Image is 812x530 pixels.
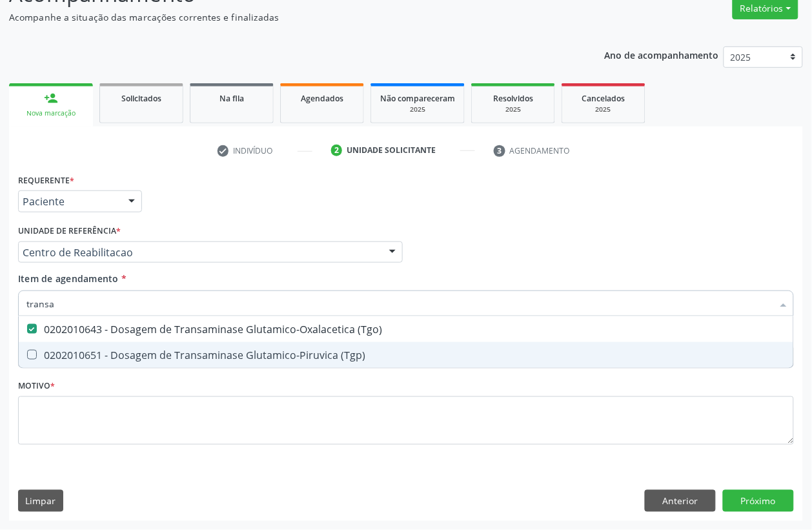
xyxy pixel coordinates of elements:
[645,490,716,512] button: Anterior
[23,195,116,208] span: Paciente
[380,105,455,114] div: 2025
[26,350,786,360] div: 0202010651 - Dosagem de Transaminase Glutamico-Piruvica (Tgp)
[18,376,55,396] label: Motivo
[493,93,533,104] span: Resolvidos
[18,490,63,512] button: Limpar
[571,105,636,114] div: 2025
[380,93,455,104] span: Não compareceram
[605,46,719,63] p: Ano de acompanhamento
[219,93,244,104] span: Na fila
[18,108,84,118] div: Nova marcação
[331,145,343,156] div: 2
[347,145,436,156] div: Unidade solicitante
[18,221,121,241] label: Unidade de referência
[44,91,58,105] div: person_add
[481,105,545,114] div: 2025
[121,93,161,104] span: Solicitados
[26,290,773,316] input: Buscar por procedimentos
[9,10,565,24] p: Acompanhe a situação das marcações correntes e finalizadas
[723,490,794,512] button: Próximo
[301,93,343,104] span: Agendados
[26,324,786,334] div: 0202010643 - Dosagem de Transaminase Glutamico-Oxalacetica (Tgo)
[18,272,119,285] span: Item de agendamento
[18,170,74,190] label: Requerente
[582,93,625,104] span: Cancelados
[23,246,376,259] span: Centro de Reabilitacao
